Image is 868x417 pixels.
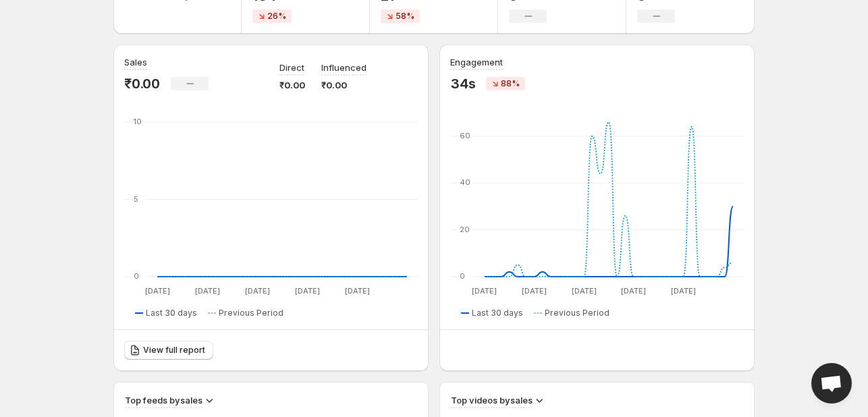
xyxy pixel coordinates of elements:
span: Last 30 days [472,308,523,318]
text: 40 [460,177,470,187]
h3: Sales [124,55,147,69]
span: 88% [501,78,520,89]
span: Last 30 days [146,308,197,318]
text: [DATE] [572,286,597,296]
text: [DATE] [345,286,370,296]
text: [DATE] [621,286,646,296]
text: [DATE] [472,286,497,296]
text: [DATE] [145,286,170,296]
div: Open chat [811,363,852,404]
text: 5 [134,194,138,204]
p: ₹0.00 [279,78,305,92]
span: View full report [143,345,205,356]
span: 58% [396,11,414,22]
text: [DATE] [195,286,220,296]
p: Direct [279,61,304,74]
h3: Engagement [450,55,503,69]
text: 10 [134,117,142,126]
text: 0 [134,271,139,281]
p: Influenced [321,61,367,74]
span: Previous Period [219,308,283,318]
text: 0 [460,271,465,281]
text: [DATE] [671,286,696,296]
text: 60 [460,131,470,140]
text: [DATE] [295,286,320,296]
h3: Top feeds by sales [125,393,202,407]
span: Previous Period [545,308,609,318]
text: [DATE] [245,286,270,296]
span: 26% [267,11,286,22]
text: 20 [460,225,470,234]
h3: Top videos by sales [451,393,533,407]
p: ₹0.00 [321,78,367,92]
text: [DATE] [522,286,547,296]
a: View full report [124,341,213,360]
p: 34s [450,76,475,92]
p: ₹0.00 [124,76,160,92]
